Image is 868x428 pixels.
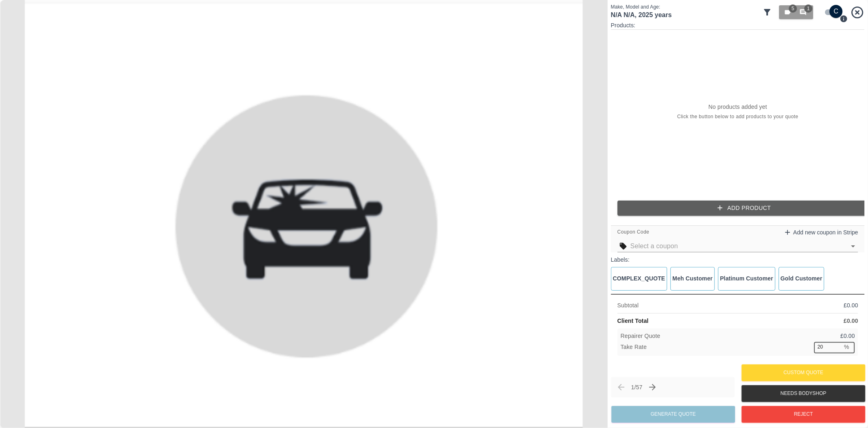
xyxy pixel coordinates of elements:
span: 1 [805,4,813,13]
span: Click the button below to add products to your quote [677,113,798,121]
svg: Press Q to switch [840,15,848,23]
p: Client Total [617,317,649,325]
button: Next claim [646,380,660,394]
p: 1 / 57 [631,383,643,391]
p: Platinum Customer [720,274,773,283]
p: Products: [611,21,865,29]
input: Select a coupon [630,240,846,252]
button: 51 [779,5,813,19]
h1: N/A N/A , 2025 years [611,11,759,19]
button: Open [848,240,859,252]
p: % [844,343,849,351]
p: COMPLEX_QUOTE [613,274,665,283]
button: Reject [741,406,865,423]
span: 5 [789,4,797,13]
span: Previous claim (← or ↑) [614,380,628,394]
p: £ 0.00 [844,317,858,325]
p: Subtotal [617,301,638,310]
p: £ 0.00 [840,332,855,340]
p: Make, Model and Age: [611,3,759,11]
p: Take Rate [621,343,647,351]
p: Repairer Quote [621,332,660,340]
p: £ 0.00 [844,301,858,310]
p: Labels: [611,256,865,264]
button: Custom Quote [741,364,865,381]
span: Coupon Code [617,228,649,236]
p: Gold Customer [781,274,822,283]
p: Meh Customer [673,274,713,283]
p: No products added yet [708,103,767,111]
button: Needs Bodyshop [741,385,865,402]
span: Next/Skip claim (→ or ↓) [646,380,660,394]
a: Add new coupon in Stripe [783,227,858,237]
